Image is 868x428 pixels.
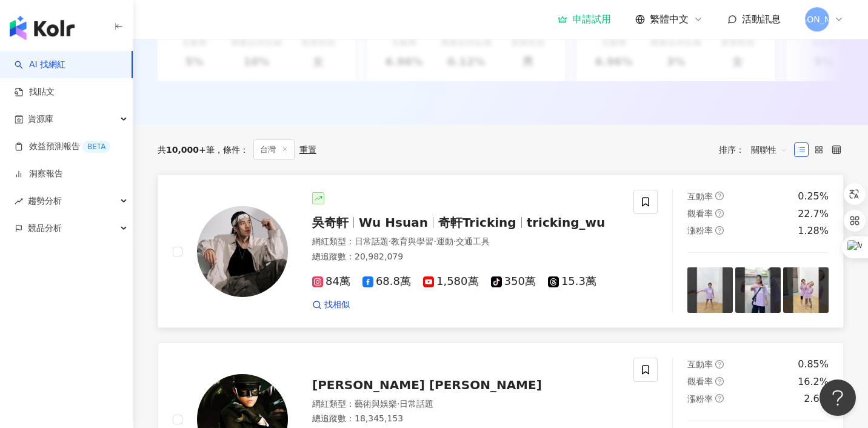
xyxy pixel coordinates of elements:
[436,236,453,246] span: 運動
[798,375,829,389] div: 16.2%
[10,16,75,40] img: logo
[15,86,55,98] a: 找貼文
[158,145,215,155] div: 共 筆
[751,140,787,159] span: 關聯性
[423,275,479,288] span: 1,580萬
[215,145,249,155] span: 條件 ：
[312,398,619,410] div: 網紅類型 ：
[782,13,852,26] span: [PERSON_NAME]
[715,209,724,218] span: question-circle
[687,226,713,235] span: 漲粉率
[312,215,349,230] span: 吳奇軒
[558,13,611,25] a: 申請試用
[299,145,316,155] div: 重置
[197,206,288,297] img: KOL Avatar
[687,267,733,313] img: post-image
[687,376,713,386] span: 觀看率
[362,275,411,288] span: 68.8萬
[527,215,606,230] span: tricking_wu
[312,251,619,263] div: 總追蹤數 ： 20,982,079
[28,187,62,215] span: 趨勢分析
[735,267,781,313] img: post-image
[359,215,428,230] span: Wu Hsuan
[253,139,295,160] span: 台灣
[15,59,65,71] a: searchAI 找網紅
[397,399,399,409] span: ·
[312,413,619,425] div: 總追蹤數 ： 18,345,153
[687,359,713,369] span: 互動率
[15,197,23,206] span: rise
[453,236,456,246] span: ·
[15,141,110,153] a: 效益預測報告BETA
[355,236,389,246] span: 日常話題
[389,236,391,246] span: ·
[715,394,724,403] span: question-circle
[715,226,724,235] span: question-circle
[312,236,619,248] div: 網紅類型 ：
[158,175,844,328] a: KOL Avatar吳奇軒Wu Hsuan奇軒Trickingtricking_wu網紅類型：日常話題·教育與學習·運動·交通工具總追蹤數：20,982,07984萬68.8萬1,580萬350...
[391,236,433,246] span: 教育與學習
[399,399,433,409] span: 日常話題
[742,13,781,25] span: 活動訊息
[15,168,63,180] a: 洞察報告
[650,13,689,26] span: 繁體中文
[456,236,490,246] span: 交通工具
[820,380,856,416] iframe: Help Scout Beacon - Open
[312,275,350,288] span: 84萬
[783,267,829,313] img: post-image
[438,215,516,230] span: 奇軒Tricking
[491,275,536,288] span: 350萬
[324,299,350,311] span: 找相似
[804,392,829,406] div: 2.6%
[166,145,206,155] span: 10,000+
[687,192,713,201] span: 互動率
[28,105,53,133] span: 資源庫
[687,209,713,218] span: 觀看率
[719,140,794,159] div: 排序：
[715,377,724,386] span: question-circle
[312,378,542,392] span: [PERSON_NAME] [PERSON_NAME]
[798,358,829,371] div: 0.85%
[798,224,829,238] div: 1.28%
[548,275,596,288] span: 15.3萬
[798,190,829,203] div: 0.25%
[433,236,436,246] span: ·
[355,399,397,409] span: 藝術與娛樂
[28,215,62,242] span: 競品分析
[715,360,724,369] span: question-circle
[715,192,724,200] span: question-circle
[312,299,350,311] a: 找相似
[687,394,713,404] span: 漲粉率
[798,207,829,221] div: 22.7%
